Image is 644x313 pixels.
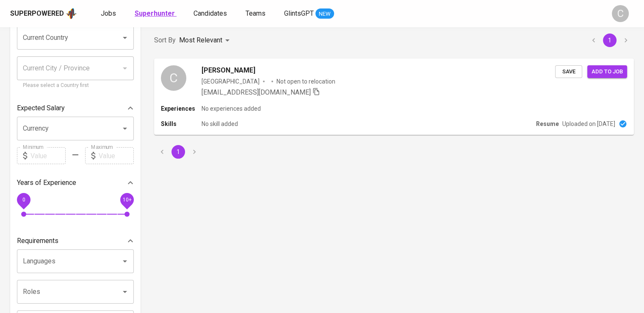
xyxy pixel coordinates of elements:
p: Resume [536,120,559,128]
div: Expected Salary [17,100,134,117]
a: Superpoweredapp logo [10,7,77,20]
button: Open [119,32,131,44]
a: C[PERSON_NAME][GEOGRAPHIC_DATA]Not open to relocation[EMAIL_ADDRESS][DOMAIN_NAME] SaveAdd to jobE... [154,59,634,135]
button: page 1 [171,145,185,159]
a: Teams [246,8,267,19]
p: Uploaded on [DATE] [562,120,615,128]
div: C [161,65,186,91]
div: Superpowered [10,9,64,19]
button: Save [555,65,582,78]
nav: pagination navigation [586,34,634,47]
p: No experiences added [202,104,261,113]
input: Value [99,147,134,164]
a: Jobs [101,8,118,19]
button: Open [119,255,131,267]
span: Jobs [101,9,116,17]
p: Not open to relocation [276,77,335,86]
b: Superhunter [135,9,175,17]
nav: pagination navigation [154,145,202,159]
a: Candidates [193,8,229,19]
p: Sort By [154,35,176,45]
p: Expected Salary [17,103,65,113]
div: [GEOGRAPHIC_DATA] [202,77,260,86]
p: Experiences [161,104,202,113]
button: page 1 [603,34,616,47]
span: NEW [315,10,334,18]
span: Save [559,67,578,77]
div: Most Relevant [179,33,232,48]
span: 0 [22,197,25,203]
div: Requirements [17,232,134,249]
span: [EMAIL_ADDRESS][DOMAIN_NAME] [202,88,311,96]
p: Most Relevant [179,35,222,45]
button: Add to job [587,65,627,78]
span: Candidates [193,9,227,17]
span: [PERSON_NAME] [202,65,255,75]
p: Requirements [17,236,58,246]
button: Open [119,123,131,134]
div: Years of Experience [17,174,134,191]
div: C [612,5,629,22]
p: Skills [161,120,202,128]
span: Add to job [591,67,623,77]
span: GlintsGPT [284,9,314,17]
p: Please select a Country first [23,81,128,90]
button: Open [119,286,131,298]
img: app logo [66,7,77,20]
p: Years of Experience [17,178,76,188]
span: Teams [246,9,265,17]
a: Superhunter [135,8,177,19]
input: Value [30,147,66,164]
span: 10+ [122,197,131,203]
a: GlintsGPT NEW [284,8,334,19]
p: No skill added [202,120,238,128]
